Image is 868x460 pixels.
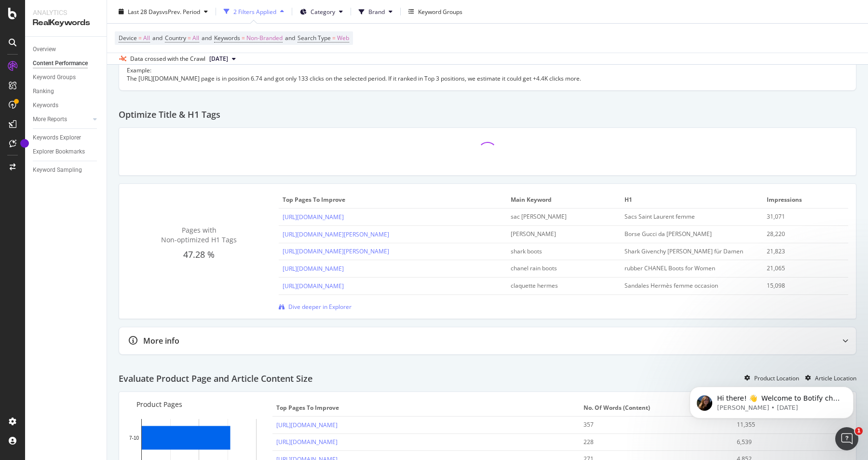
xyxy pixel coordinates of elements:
h2: Optimize Title & H1 Tags [119,110,220,120]
div: More Reports [33,114,67,125]
p: Product Pages [136,400,261,409]
span: Top pages to improve [276,404,573,412]
span: All [192,31,199,45]
div: Content Performance [33,58,88,69]
div: More info [143,335,179,347]
span: Country [165,34,186,42]
span: vs Prev. Period [162,7,200,15]
span: = [242,34,245,42]
div: 228 [583,438,715,446]
a: [URL][DOMAIN_NAME][PERSON_NAME] [283,230,389,238]
a: Keywords [33,100,100,111]
div: 21,065 [767,264,837,273]
div: Sandales Hermès femme occasion [624,281,746,290]
a: Content Performance [33,58,100,69]
div: Ranking [33,86,54,97]
span: Main Keyword [511,195,614,204]
span: Dive deeper in Explorer [288,303,352,311]
p: Message from Laura, sent 4w ago [42,37,166,46]
a: Ranking [33,86,100,97]
a: Keywords Explorer [33,133,100,143]
span: Search Type [298,34,331,42]
div: Keyword Groups [418,7,462,15]
a: [URL][DOMAIN_NAME] [283,282,344,290]
a: Dive deeper in Explorer [279,303,352,311]
span: = [138,34,142,42]
h2: Evaluate Product Page and Article Content Size [119,374,312,384]
div: rubber CHANEL Boots for Women [624,264,746,273]
div: Keyword Sampling [33,165,82,175]
div: Tooltip anchor [20,139,29,148]
button: Category [296,4,347,19]
span: Hi there! 👋 Welcome to Botify chat support! Have a question? Reply to this message and our team w... [42,28,164,74]
a: [URL][DOMAIN_NAME] [276,421,338,429]
span: and [152,34,163,42]
div: 31,071 [767,212,837,221]
span: Top pages to improve [283,195,500,204]
a: [URL][DOMAIN_NAME] [276,438,338,446]
span: and [202,34,212,42]
div: 15,098 [767,281,837,290]
span: 2025 Aug. 19th [209,55,228,63]
span: All [143,31,150,45]
a: Keyword Groups [33,72,100,83]
span: = [332,34,336,42]
span: and [285,34,295,42]
a: Explorer Bookmarks [33,147,100,157]
span: H1 [624,195,757,204]
div: Borse Gucci da donna [624,230,746,238]
span: Brand [368,7,385,15]
div: 28,220 [767,230,837,238]
span: 47.28 % [183,249,215,260]
div: Explorer Bookmarks [33,147,85,157]
div: chanel rain boots [511,264,606,273]
div: borsa gucci [511,230,606,238]
div: 6,539 [737,438,833,446]
div: Sacs Saint Laurent femme [624,212,746,221]
div: Overview [33,44,56,55]
div: shark boots [511,247,606,256]
button: 2 Filters Applied [220,4,288,19]
div: claquette hermes [511,281,606,290]
a: [URL][DOMAIN_NAME] [283,213,344,221]
a: Keyword Sampling [33,165,100,175]
button: [DATE] [205,53,240,65]
div: Shark Givenchy Stiefel für Damen [624,247,746,256]
a: [URL][DOMAIN_NAME][PERSON_NAME] [283,247,389,255]
div: 357 [583,420,715,429]
a: More Reports [33,114,90,125]
span: Web [337,31,349,45]
div: Data crossed with the Crawl [130,55,205,63]
iframe: Intercom notifications message [675,366,868,434]
a: Overview [33,44,100,55]
span: No. of Words (Content) [583,404,727,412]
div: Keyword Groups [33,72,76,83]
div: Keywords Explorer [33,133,81,143]
span: Last 28 Days [128,7,162,15]
span: Category [311,7,335,15]
span: Device [119,34,137,42]
div: 2 Filters Applied [233,7,276,15]
div: RealKeywords [33,17,99,28]
button: Last 28 DaysvsPrev. Period [115,4,212,19]
div: Analytics [33,8,99,17]
iframe: Intercom live chat [835,427,858,450]
div: Keywords [33,100,58,111]
div: 21,823 [767,247,837,256]
a: [URL][DOMAIN_NAME] [283,265,344,273]
span: Impressions [767,195,842,204]
button: Keyword Groups [405,4,466,19]
button: Brand [355,4,396,19]
span: Pages with Non-optimized H1 Tags [161,225,237,244]
span: Keywords [214,34,240,42]
text: 7-10 [129,435,139,440]
span: = [188,34,191,42]
span: Non-Branded [246,31,283,45]
div: sac yves saint laurent [511,212,606,221]
span: 1 [855,427,863,435]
